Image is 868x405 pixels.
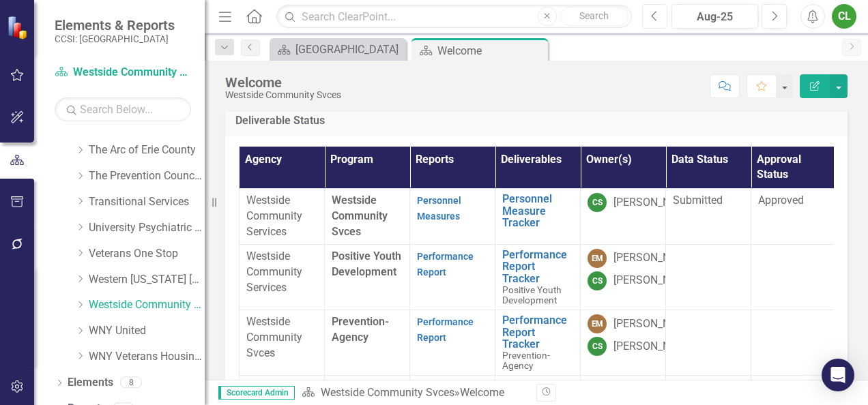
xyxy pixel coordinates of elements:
[495,189,581,245] td: Double-Click to Edit Right Click for Context Menu
[666,189,751,245] td: Double-Click to Edit
[613,316,695,332] div: [PERSON_NAME]
[588,271,607,290] div: CS
[417,251,474,277] a: Performance Report
[89,349,205,365] a: WNY Veterans Housing Coalition
[332,250,401,278] span: Positive Youth Development
[225,75,341,90] div: Welcome
[673,194,723,207] span: Submitted
[751,310,837,376] td: Double-Click to Edit
[676,9,753,25] div: Aug-25
[460,386,504,399] div: Welcome
[240,244,325,310] td: Double-Click to Edit
[588,314,607,333] div: EM
[332,315,389,344] span: Prevention-Agency
[417,316,474,343] a: Performance Report
[246,193,317,240] p: Westside Community Services
[273,41,403,58] a: [GEOGRAPHIC_DATA]
[240,189,325,245] td: Double-Click to Edit
[588,193,607,212] div: CS
[410,244,495,310] td: Double-Click to Edit
[276,5,632,29] input: Search ClearPoint...
[246,314,317,361] p: Westside Community Svces
[502,284,561,305] span: Positive Youth Development
[832,4,856,29] button: CL
[89,272,205,288] a: Western [US_STATE] [GEOGRAPHIC_DATA]
[588,337,607,356] div: CS
[502,350,550,371] span: Prevention-Agency
[495,310,581,376] td: Double-Click to Edit Right Click for Context Menu
[120,377,142,389] div: 8
[246,249,317,296] p: Westside Community Services
[560,7,628,26] button: Search
[502,314,573,350] a: Performance Report Tracker
[613,250,695,266] div: [PERSON_NAME]
[410,189,495,245] td: Double-Click to Edit
[581,310,666,376] td: Double-Click to Edit
[89,323,205,339] a: WNY United
[89,168,205,184] a: The Prevention Council of Erie County
[240,310,325,376] td: Double-Click to Edit
[218,386,295,400] span: Scorecard Admin
[613,273,695,288] div: [PERSON_NAME]
[55,33,175,44] small: CCSI: [GEOGRAPHIC_DATA]
[666,244,751,310] td: Double-Click to Edit
[89,220,205,236] a: University Psychiatric Practice
[751,244,837,310] td: Double-Click to Edit
[588,249,607,268] div: EM
[495,244,581,310] td: Double-Click to Edit Right Click for Context Menu
[613,195,695,211] div: [PERSON_NAME]
[225,90,341,100] div: Westside Community Svces
[581,244,666,310] td: Double-Click to Edit
[89,142,205,158] a: The Arc of Erie County
[55,65,191,80] a: Westside Community Svces
[666,310,751,376] td: Double-Click to Edit
[410,310,495,376] td: Double-Click to Edit
[751,189,837,245] td: Double-Click to Edit
[613,339,695,355] div: [PERSON_NAME]
[332,194,388,238] span: Westside Community Svces
[758,194,804,207] span: Approved
[579,10,609,21] span: Search
[502,249,573,285] a: Performance Report Tracker
[417,195,461,222] a: Personnel Measures
[302,385,526,401] div: »
[55,97,191,121] input: Search Below...
[295,41,403,58] div: [GEOGRAPHIC_DATA]
[321,386,454,399] a: Westside Community Svces
[822,359,854,391] div: Open Intercom Messenger
[7,16,31,40] img: ClearPoint Strategy
[581,189,666,245] td: Double-Click to Edit
[89,297,205,313] a: Westside Community Svces
[235,115,837,127] h3: Deliverable Status
[89,194,205,210] a: Transitional Services
[89,246,205,262] a: Veterans One Stop
[437,42,545,59] div: Welcome
[68,375,113,391] a: Elements
[502,193,573,229] a: Personnel Measure Tracker
[55,17,175,33] span: Elements & Reports
[671,4,758,29] button: Aug-25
